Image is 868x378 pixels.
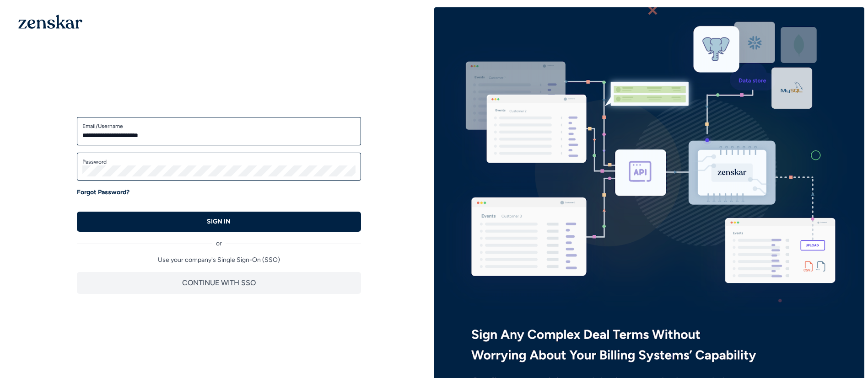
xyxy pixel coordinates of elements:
a: Forgot Password? [77,188,129,197]
button: SIGN IN [77,212,361,232]
p: Use your company's Single Sign-On (SSO) [77,256,361,265]
label: Password [82,158,356,165]
label: Email/Username [82,122,356,130]
button: CONTINUE WITH SSO [77,272,361,294]
p: SIGN IN [207,217,231,226]
div: or [77,232,361,248]
img: 1OGAJ2xQqyY4LXKgY66KYq0eOWRCkrZdAb3gUhuVAqdWPZE9SRJmCz+oDMSn4zDLXe31Ii730ItAGKgCKgCCgCikA4Av8PJUP... [18,15,82,29]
